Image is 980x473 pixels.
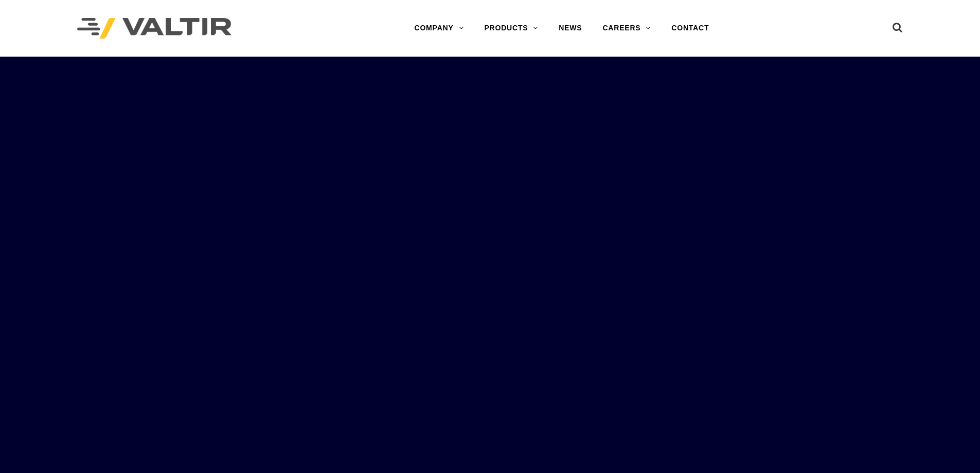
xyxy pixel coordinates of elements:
a: NEWS [548,18,592,39]
a: COMPANY [404,18,474,39]
a: CONTACT [661,18,719,39]
a: CAREERS [592,18,661,39]
img: Valtir [77,18,231,39]
a: PRODUCTS [474,18,548,39]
